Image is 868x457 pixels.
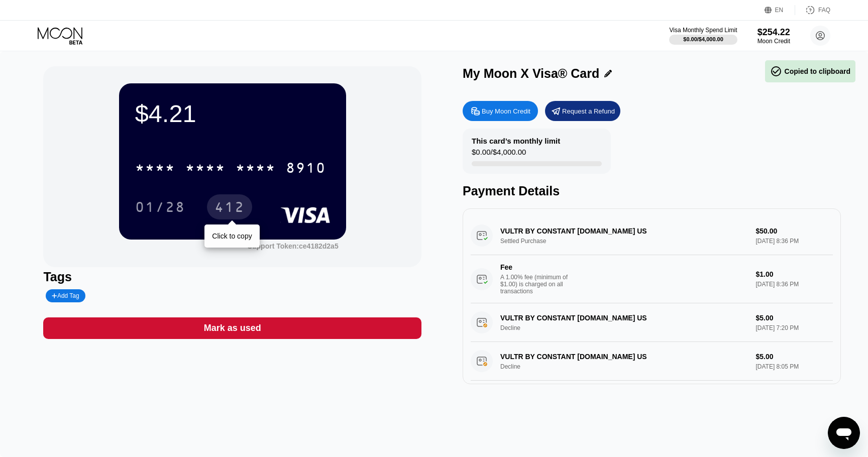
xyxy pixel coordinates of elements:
div: Payment Details [463,184,841,198]
div: Add Tag [46,289,85,302]
div: Copied to clipboard [770,65,850,77]
div: Mark as used [204,322,261,334]
div: My Moon X Visa® Card [463,66,599,81]
div: $4.21 [135,99,330,128]
div: This card’s monthly limit [472,137,560,145]
div: Add Tag [52,292,79,299]
div: 01/28 [128,194,193,219]
div: FAQ [818,7,830,14]
div: Fee [500,263,571,271]
div: FAQ [795,5,830,15]
div: EN [775,7,784,14]
div: $0.00 / $4,000.00 [683,36,723,42]
div: 412 [207,194,252,219]
div: Buy Moon Credit [482,107,530,116]
div: $0.00 / $4,000.00 [472,148,526,161]
div: EN [765,5,795,15]
div: Support Token: ce4182d2a5 [248,242,339,250]
div: 412 [214,200,245,216]
div: Request a Refund [545,101,620,121]
div: [DATE] 8:36 PM [755,281,832,288]
div: Visa Monthly Spend Limit [669,27,737,34]
div: $254.22Moon Credit [757,27,790,45]
div: Mark as used [43,317,421,339]
div: Click to copy [212,232,252,240]
div: A 1.00% fee (minimum of $1.00) is charged on all transactions [500,274,576,295]
div: 01/28 [135,200,185,216]
div: Moon Credit [757,38,790,45]
div: $254.22 [757,27,790,38]
div: FeeA 1.00% fee (minimum of $1.00) is charged on all transactions$1.00[DATE] 8:36 PM [471,255,833,303]
iframe: Кнопка запуска окна обмена сообщениями [828,417,860,449]
div: Tags [43,270,421,284]
div: Visa Monthly Spend Limit$0.00/$4,000.00 [669,27,737,45]
div: Request a Refund [562,107,615,116]
div: Buy Moon Credit [463,101,538,121]
span:  [770,65,782,77]
div: Support Token:ce4182d2a5 [248,242,339,250]
div: $1.00 [755,270,832,278]
div: 8910 [286,161,326,177]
